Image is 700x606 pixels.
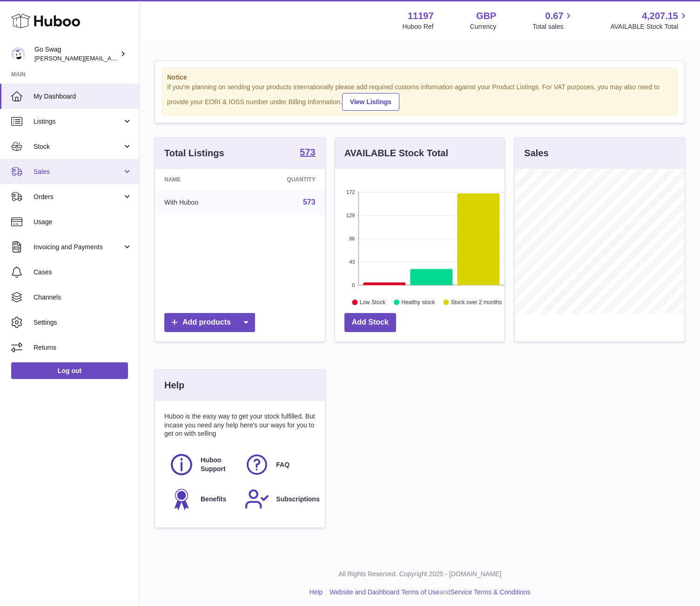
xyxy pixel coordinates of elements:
[310,588,323,596] a: Help
[164,147,224,160] h3: Total Listings
[532,10,574,31] a: 0.67 Total sales
[155,169,244,190] th: Name
[642,10,678,22] span: 4,207.15
[34,92,132,101] span: My Dashboard
[349,236,355,241] text: 86
[169,486,235,512] a: Benefits
[470,22,497,31] div: Currency
[532,22,574,31] span: Total sales
[349,259,355,265] text: 43
[201,456,234,473] span: Huboo Support
[344,313,396,332] a: Add Stock
[34,142,122,151] span: Stock
[408,10,434,22] strong: 11197
[476,10,496,22] strong: GBP
[300,147,315,159] a: 573
[34,293,132,302] span: Channels
[451,588,531,596] a: Service Terms & Conditions
[164,412,316,439] p: Huboo is the easy way to get your stock fulfilled. But incase you need any help here's our ways f...
[167,83,673,111] div: If you're planning on sending your products internationally please add required customs informati...
[300,147,315,157] strong: 573
[34,268,132,277] span: Cases
[244,452,310,477] a: FAQ
[352,282,355,288] text: 0
[303,198,316,206] a: 573
[276,460,289,469] span: FAQ
[330,588,439,596] a: Website and Dashboard Terms of Use
[524,147,548,160] h3: Sales
[610,22,689,31] span: AVAILABLE Stock Total
[403,22,434,31] div: Huboo Ref
[34,218,132,226] span: Usage
[169,452,235,477] a: Huboo Support
[11,362,128,379] a: Log out
[167,73,673,82] strong: Notice
[34,243,122,252] span: Invoicing and Payments
[34,318,132,327] span: Settings
[451,299,502,306] text: Stock over 2 months
[155,190,244,214] td: With Huboo
[244,169,324,190] th: Quantity
[344,147,448,160] h3: AVAILABLE Stock Total
[147,570,693,579] p: All Rights Reserved. Copyright 2025 - [DOMAIN_NAME]
[11,47,25,61] img: leigh@goswag.com
[276,495,319,504] span: Subscriptions
[164,313,255,332] a: Add products
[326,588,530,597] li: and
[201,495,226,504] span: Benefits
[401,299,435,306] text: Healthy stock
[610,10,689,31] a: 4,207.15 AVAILABLE Stock Total
[34,193,122,201] span: Orders
[346,213,355,218] text: 129
[34,45,118,63] div: Go Swag
[34,343,132,352] span: Returns
[34,167,122,176] span: Sales
[34,117,122,126] span: Listings
[164,379,184,392] h3: Help
[360,299,386,306] text: Low Stock
[346,189,355,195] text: 172
[545,10,564,22] span: 0.67
[34,54,187,62] span: [PERSON_NAME][EMAIL_ADDRESS][DOMAIN_NAME]
[244,486,310,512] a: Subscriptions
[342,93,399,111] a: View Listings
